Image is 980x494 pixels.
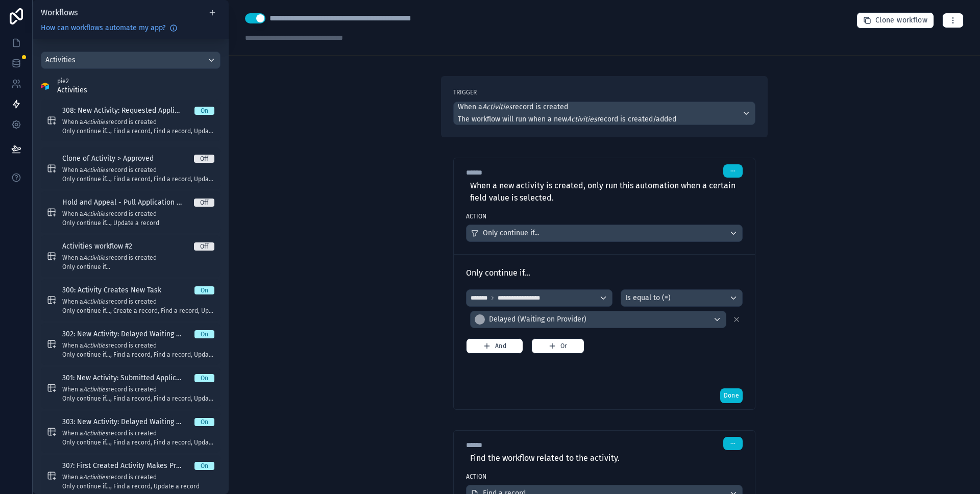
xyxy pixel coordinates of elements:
[621,289,743,307] button: Is equal to (=)
[62,351,214,359] span: Only continue if..., Find a record, Find a record, Update a record, Update a record, Create a rec...
[41,367,220,409] a: 301: New Activity: Submitted Application to PayorOnWhen aActivitiesrecord is createdOnly continue...
[200,199,208,207] div: Off
[33,39,229,494] div: scrollable content
[62,329,194,339] span: 302: New Activity: Delayed Waiting on Payor
[41,82,49,90] img: Airtable Logo
[41,235,220,277] a: Activities workflow #2OffWhen aActivitiesrecord is createdOnly continue if...
[201,330,208,338] div: On
[83,342,108,349] em: Activities
[62,197,194,208] span: Hold and Appeal - Pull Application Status Detail To Notes Secti
[62,219,214,227] span: Only continue if..., Update a record
[62,154,166,164] span: Clone of Activity > Approved
[62,241,144,252] span: Activities workflow #2
[875,16,927,25] span: Clone workflow
[531,338,584,354] button: Or
[83,166,108,174] em: Activities
[62,118,214,126] span: When a record is created
[83,118,108,126] em: Activities
[466,180,743,204] span: When a new activity is created, only run this automation when a certain field value is selected.
[453,88,755,96] label: Trigger
[45,55,76,65] span: Activities
[62,298,214,306] span: When a record is created
[41,323,220,365] a: 302: New Activity: Delayed Waiting on PayorOnWhen aActivitiesrecord is createdOnly continue if......
[62,417,194,427] span: 303: New Activity: Delayed Waiting on Provider
[41,52,220,69] button: Activities
[62,429,214,437] span: When a record is created
[62,341,214,350] span: When a record is created
[83,386,108,393] em: Activities
[458,115,676,123] span: The workflow will run when a new record is created/added
[201,418,208,426] div: On
[625,293,671,303] span: Is equal to (=)
[41,147,220,189] a: Clone of Activity > ApprovedOffWhen aActivitiesrecord is createdOnly continue if..., Find a recor...
[62,461,194,471] span: 307: First Created Activity Makes Project In Progress
[201,462,208,470] div: On
[62,263,214,271] span: Only continue if...
[62,482,214,490] span: Only continue if..., Find a record, Update a record
[62,175,214,183] span: Only continue if..., Find a record, Find a record, Update a record, Update a record
[720,388,743,403] button: Done
[466,225,743,242] button: Only continue if...
[466,473,743,481] label: Action
[41,191,220,233] a: Hold and Appeal - Pull Application Status Detail To Notes SectiOffWhen aActivitiesrecord is creat...
[83,210,108,217] em: Activities
[567,115,597,123] em: Activities
[453,102,755,125] button: When aActivitiesrecord is createdThe workflow will run when a newActivitiesrecord is created/added
[62,127,214,135] span: Only continue if..., Find a record, Find a record, Update a record, Update a record, Create a rec...
[41,100,220,141] a: 308: New Activity: Requested Application from PayorOnWhen aActivitiesrecord is createdOnly contin...
[201,374,208,382] div: On
[83,298,108,305] em: Activities
[62,166,214,174] span: When a record is created
[41,411,220,453] a: 303: New Activity: Delayed Waiting on ProviderOnWhen aActivitiesrecord is createdOnly continue if...
[62,385,214,393] span: When a record is created
[466,267,743,279] span: Only continue if...
[489,314,586,325] span: Delayed (Waiting on Provider)
[458,102,568,112] span: When a record is created
[57,85,87,95] span: Activities
[62,307,214,315] span: Only continue if..., Create a record, Find a record, Update a record
[62,210,214,218] span: When a record is created
[470,311,726,328] button: Delayed (Waiting on Provider)
[62,106,194,116] span: 308: New Activity: Requested Application from Payor
[200,242,208,251] div: Off
[83,254,108,261] em: Activities
[41,279,220,321] a: 300: Activity Creates New TaskOnWhen aActivitiesrecord is createdOnly continue if..., Create a re...
[200,155,208,163] div: Off
[201,286,208,294] div: On
[62,438,214,447] span: Only continue if..., Find a record, Find a record, Update a record, Update a record, Create a rec...
[37,23,182,33] a: How can workflows automate my app?
[483,228,539,238] span: Only continue if...
[62,254,214,262] span: When a record is created
[83,474,108,481] em: Activities
[466,338,523,354] button: And
[62,473,214,481] span: When a record is created
[41,8,78,17] span: Workflows
[466,452,743,464] span: Find the workflow related to the activity.
[856,12,934,29] button: Clone workflow
[62,394,214,403] span: Only continue if..., Find a record, Find a record, Update a record, Update a record, Create a rec...
[83,430,108,437] em: Activities
[482,103,512,111] em: Activities
[201,107,208,115] div: On
[41,23,165,33] span: How can workflows automate my app?
[57,77,87,85] span: pie2
[62,285,174,295] span: 300: Activity Creates New Task
[62,373,194,383] span: 301: New Activity: Submitted Application to Payor
[466,212,743,220] label: Action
